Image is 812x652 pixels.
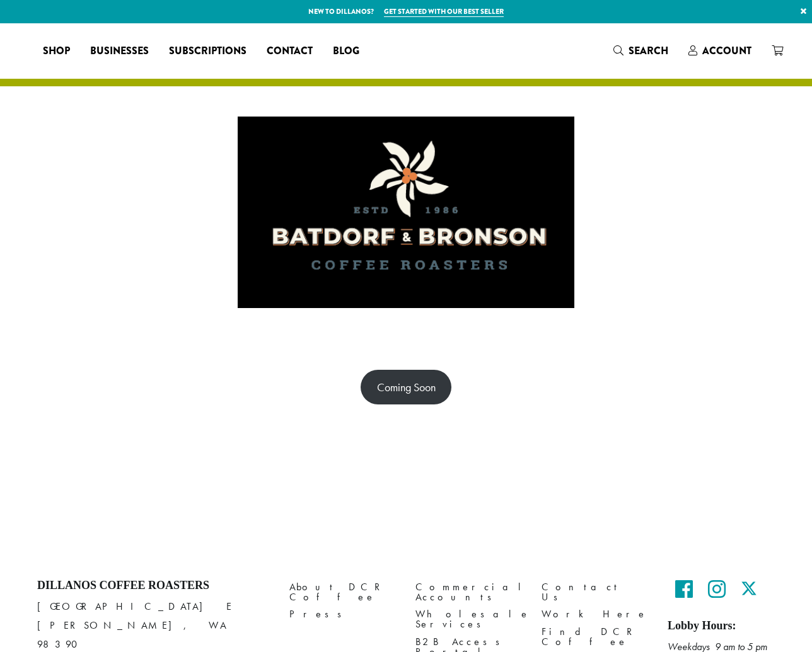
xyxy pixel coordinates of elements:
h5: Lobby Hours: [668,619,775,633]
a: Wholesale Services [415,606,523,633]
a: Work Here [542,606,649,623]
a: Search [603,40,678,61]
h4: Dillanos Coffee Roasters [37,579,270,593]
span: Blog [333,43,359,59]
a: Find DCR Coffee [542,623,649,650]
span: Subscriptions [169,43,246,59]
a: Coming Soon [361,370,452,404]
a: Contact Us [542,579,649,606]
span: Account [702,43,751,58]
a: Commercial Accounts [415,579,523,606]
a: Get started with our best seller [384,6,504,17]
span: Shop [43,43,70,59]
a: Press [289,606,397,623]
a: About DCR Coffee [289,579,397,606]
span: Businesses [90,43,149,59]
a: Shop [33,41,80,61]
span: Contact [267,43,313,59]
span: Search [629,43,668,58]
